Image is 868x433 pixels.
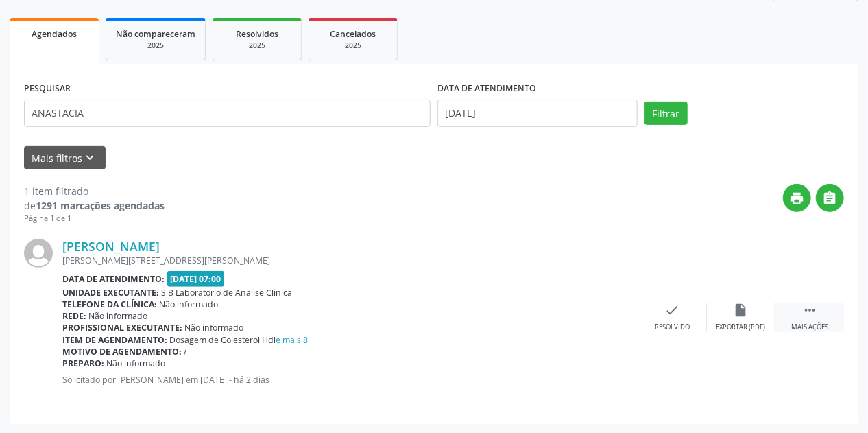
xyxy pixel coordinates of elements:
span: S B Laboratorio de Analise Clinica [162,287,293,299]
b: Data de atendimento: [62,273,165,285]
div: 2025 [319,40,387,51]
span: Agendados [32,28,77,40]
div: Resolvido [655,323,690,332]
span: Não compareceram [116,28,195,40]
button: Filtrar [644,102,688,125]
input: Nome, CNS [24,100,431,127]
b: Preparo: [62,358,104,369]
i:  [802,303,817,318]
input: Selecione um intervalo [437,100,638,127]
div: de [24,198,165,213]
button: Mais filtroskeyboard_arrow_down [24,146,106,170]
p: Solicitado por [PERSON_NAME] em [DATE] - há 2 dias [62,374,638,386]
div: Página 1 de 1 [24,213,165,224]
i: keyboard_arrow_down [83,150,98,165]
i: print [790,191,805,206]
a: e mais 8 [276,334,309,346]
img: img [24,239,53,268]
div: 2025 [116,40,195,51]
strong: 1291 marcações agendadas [36,199,165,212]
b: Rede: [62,310,86,322]
span: Cancelados [330,28,376,40]
b: Motivo de agendamento: [62,346,182,358]
span: Dosagem de Colesterol Hdl [170,334,309,346]
i: check [665,303,680,318]
span: Não informado [185,322,244,333]
div: 1 item filtrado [24,184,165,198]
div: Exportar (PDF) [716,323,766,332]
b: Unidade executante: [62,287,159,299]
span: Não informado [160,299,219,310]
span: Não informado [107,358,166,369]
b: Telefone da clínica: [62,299,157,310]
span: / [184,346,188,358]
span: [DATE] 07:00 [167,271,225,287]
div: 2025 [223,40,291,51]
i: insert_drive_file [734,303,749,318]
label: PESQUISAR [24,78,71,100]
a: [PERSON_NAME] [62,239,160,254]
b: Item de agendamento: [62,334,167,346]
span: Não informado [89,310,148,322]
label: DATA DE ATENDIMENTO [437,78,536,100]
b: Profissional executante: [62,322,182,333]
div: Mais ações [791,323,828,332]
button: print [783,184,811,212]
span: Resolvidos [236,28,278,40]
i:  [823,191,838,206]
div: [PERSON_NAME][STREET_ADDRESS][PERSON_NAME] [62,255,638,266]
button:  [816,184,844,212]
